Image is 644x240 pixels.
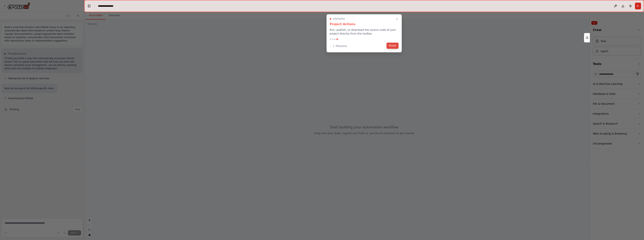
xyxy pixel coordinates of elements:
h3: Project Actions [330,22,399,26]
p: Run, publish, or download the source code of your project directly from the toolbar. [330,28,399,35]
button: Previous [330,43,349,49]
button: Close walkthrough [395,17,399,21]
button: Hide left sidebar [87,3,92,9]
button: Finish [387,43,399,49]
span: Step 4 of 4 [333,17,345,20]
